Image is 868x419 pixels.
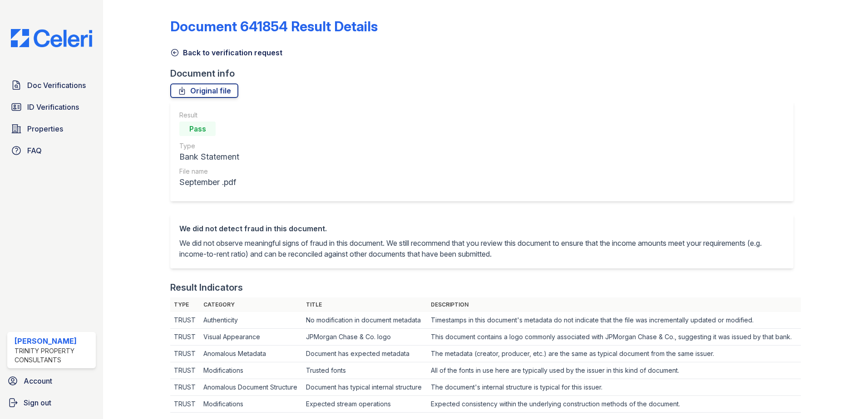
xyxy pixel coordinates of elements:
div: Result [179,111,239,120]
div: Result Indicators [170,281,243,294]
th: Title [302,297,427,312]
a: ID Verifications [7,98,96,116]
span: FAQ [27,145,42,156]
td: JPMorgan Chase & Co. logo [302,329,427,346]
td: TRUST [170,396,200,413]
a: Document 641854 Result Details [170,18,378,34]
div: [PERSON_NAME] [15,336,92,346]
th: Category [200,297,302,312]
td: Modifications [200,362,302,379]
td: Expected consistency within the underlying construction methods of the document. [427,396,801,413]
td: TRUST [170,379,200,396]
td: Modifications [200,396,302,413]
a: Properties [7,120,96,138]
div: Pass [179,122,216,136]
a: Back to verification request [170,47,282,58]
span: Doc Verifications [27,80,86,91]
td: Anomalous Metadata [200,346,302,362]
td: TRUST [170,329,200,346]
div: File name [179,167,239,176]
p: We did not observe meaningful signs of fraud in this document. We still recommend that you review... [179,238,784,259]
th: Description [427,297,801,312]
span: Sign out [24,397,51,408]
a: Sign out [4,394,99,412]
td: Authenticity [200,312,302,329]
a: Doc Verifications [7,76,96,94]
th: Type [170,297,200,312]
div: Bank Statement [179,151,239,163]
td: No modification in document metadata [302,312,427,329]
td: TRUST [170,312,200,329]
td: The document's internal structure is typical for this issuer. [427,379,801,396]
div: Type [179,141,239,151]
td: Document has expected metadata [302,346,427,362]
a: Original file [170,83,238,98]
td: TRUST [170,362,200,379]
td: Timestamps in this document's metadata do not indicate that the file was incrementally updated or... [427,312,801,329]
span: ID Verifications [27,102,79,112]
td: All of the fonts in use here are typically used by the issuer in this kind of document. [427,362,801,379]
td: Trusted fonts [302,362,427,379]
div: Trinity Property Consultants [15,346,92,365]
a: Account [4,372,99,390]
td: Document has typical internal structure [302,379,427,396]
td: This document contains a logo commonly associated with JPMorgan Chase & Co., suggesting it was is... [427,329,801,346]
span: Account [24,375,52,386]
td: The metadata (creator, producer, etc.) are the same as typical document from the same issuer. [427,346,801,362]
img: CE_Logo_Blue-a8612792a0a2168367f1c8372b55b34899dd931a85d93a1a3d3e32e68fde9ad4.png [4,29,99,47]
div: September .pdf [179,176,239,189]
td: Anomalous Document Structure [200,379,302,396]
span: Properties [27,123,63,134]
div: We did not detect fraud in this document. [179,223,784,234]
div: Document info [170,67,801,80]
td: Visual Appearance [200,329,302,346]
a: FAQ [7,141,96,160]
td: Expected stream operations [302,396,427,413]
td: TRUST [170,346,200,362]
